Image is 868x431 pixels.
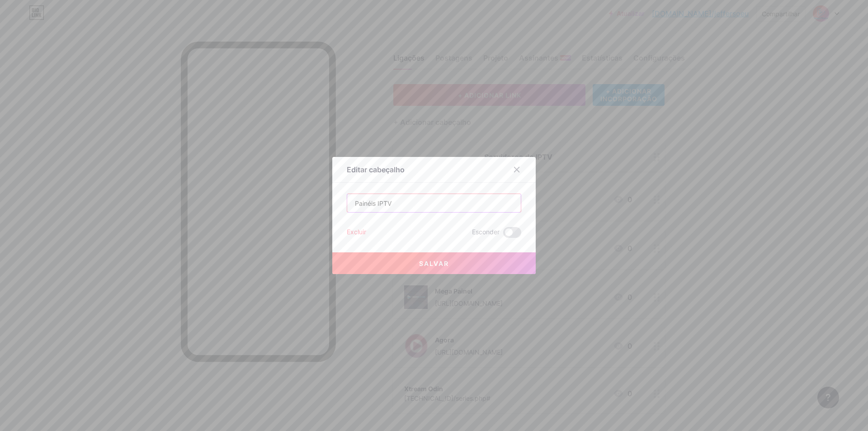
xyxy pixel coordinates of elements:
[419,260,449,267] font: Salvar
[347,165,405,174] font: Editar cabeçalho
[347,194,521,212] input: Título
[332,252,536,274] button: Salvar
[472,228,500,236] font: Esconder
[347,228,366,236] font: Excluir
